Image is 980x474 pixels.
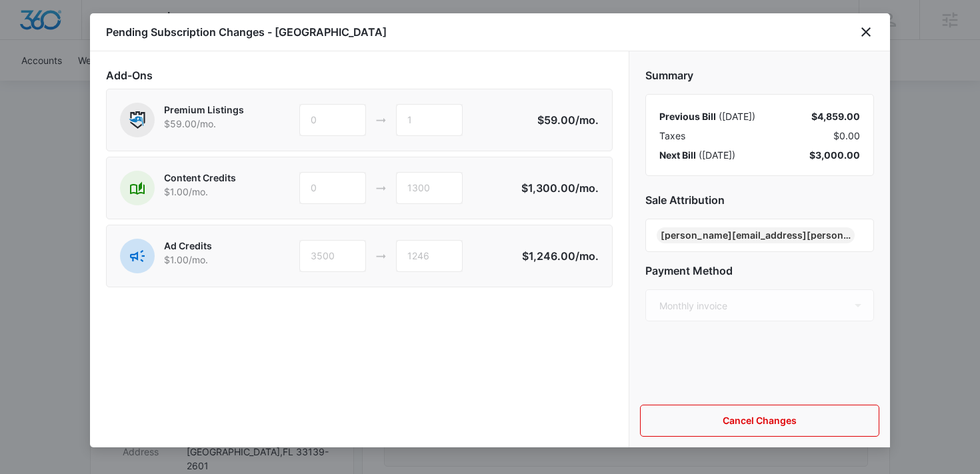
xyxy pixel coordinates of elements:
p: Premium Listings [164,103,244,117]
p: $1.00 /mo. [164,253,212,267]
span: /mo. [575,249,599,263]
div: ( [DATE] ) [659,148,735,162]
span: $0.00 [833,129,860,143]
div: $3,000.00 [809,148,860,162]
p: $1,300.00 [521,180,599,196]
h2: Payment Method [645,263,874,279]
p: $1,246.00 [522,248,599,264]
h2: Summary [645,67,874,83]
h1: Pending Subscription Changes - [GEOGRAPHIC_DATA] [106,24,387,40]
button: close [858,24,874,40]
span: /mo. [575,113,599,127]
p: $59.00 /mo. [164,117,244,131]
button: Cancel Changes [640,405,879,437]
span: Previous Bill [659,111,716,122]
span: Taxes [659,129,685,143]
div: ( [DATE] ) [659,109,755,123]
h2: Sale Attribution [645,192,874,208]
p: Content Credits [164,171,236,185]
span: /mo. [575,181,599,195]
p: $1.00 /mo. [164,185,236,199]
p: $59.00 [536,112,599,128]
span: Next Bill [659,149,696,161]
h2: Add-Ons [106,67,613,83]
p: Ad Credits [164,239,212,253]
div: $4,859.00 [811,109,860,123]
